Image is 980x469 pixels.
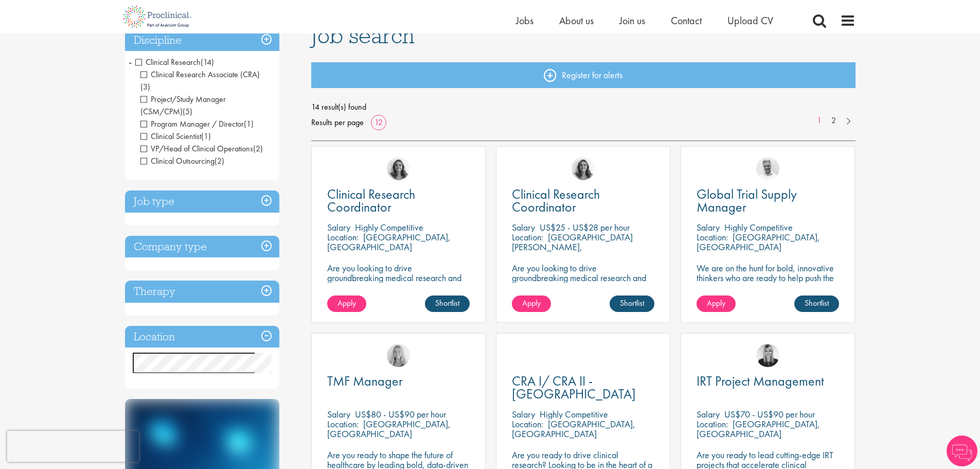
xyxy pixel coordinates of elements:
a: Shortlist [610,296,654,312]
p: US$80 - US$90 per hour [355,408,446,420]
p: [GEOGRAPHIC_DATA], [GEOGRAPHIC_DATA] [512,418,635,440]
p: Are you looking to drive groundbreaking medical research and make a real impact? Join our client ... [512,263,654,302]
span: (5) [183,106,192,117]
span: Location: [512,418,543,430]
span: Results per page [311,115,364,130]
a: TMF Manager [327,375,470,388]
span: Apply [337,298,356,308]
img: Shannon Briggs [387,344,410,367]
span: Program Manager / Director [140,118,244,129]
span: Location: [327,418,359,430]
span: Clinical Research Coordinator [512,185,600,216]
span: Salary [512,221,535,233]
iframe: reCAPTCHA [7,431,139,462]
a: Upload CV [727,14,773,27]
span: Salary [327,221,350,233]
a: Join us [619,14,645,27]
span: Location: [327,231,359,243]
span: Clinical Scientist [140,131,201,142]
a: Register for alerts [311,62,856,88]
span: TMF Manager [327,372,403,390]
h3: Discipline [125,29,279,51]
a: CRA I/ CRA II - [GEOGRAPHIC_DATA] [512,375,654,401]
span: Location: [697,418,728,430]
span: Clinical Research [135,57,214,67]
span: Apply [522,298,541,308]
img: Joshua Bye [756,157,779,180]
span: Clinical Scientist [140,131,211,142]
span: Clinical Outsourcing [140,155,224,166]
p: [GEOGRAPHIC_DATA], [GEOGRAPHIC_DATA] [327,418,451,440]
span: Program Manager / Director [140,118,254,129]
img: Jackie Cerchio [387,157,410,180]
img: Chatbot [947,436,977,466]
span: Project/Study Manager (CSM/CPM) [140,94,226,117]
h3: Location [125,326,279,348]
a: Shortlist [794,296,839,312]
span: Salary [512,408,535,420]
a: Jobs [516,14,533,27]
p: [GEOGRAPHIC_DATA], [GEOGRAPHIC_DATA] [697,231,820,253]
span: Job search [311,22,415,49]
span: Global Trial Supply Manager [697,185,797,216]
h3: Job type [125,190,279,213]
p: Highly Competitive [540,408,608,420]
span: (1) [244,118,254,129]
img: Jackie Cerchio [572,157,595,180]
a: 12 [371,117,386,128]
span: Salary [697,221,720,233]
h3: Company type [125,236,279,258]
span: (2) [253,143,263,154]
span: CRA I/ CRA II - [GEOGRAPHIC_DATA] [512,372,636,403]
p: US$70 - US$90 per hour [724,408,815,420]
p: [GEOGRAPHIC_DATA], [GEOGRAPHIC_DATA] [327,231,451,253]
a: 2 [826,115,841,127]
span: (2) [215,155,224,166]
p: US$25 - US$28 per hour [540,221,630,233]
span: Clinical Research Associate (CRA) [140,69,260,92]
span: VP/Head of Clinical Operations [140,143,253,154]
img: Janelle Jones [756,344,779,367]
a: Apply [327,296,366,312]
p: We are on the hunt for bold, innovative thinkers who are ready to help push the boundaries of sci... [697,263,839,302]
a: Contact [671,14,702,27]
span: IRT Project Management [697,372,824,390]
span: Clinical Research Associate (CRA) [140,69,260,80]
a: Shortlist [425,296,470,312]
span: - [129,54,132,70]
span: (14) [201,57,214,67]
span: (1) [201,131,211,142]
a: About us [559,14,594,27]
span: Location: [512,231,543,243]
a: IRT Project Management [697,375,839,388]
p: [GEOGRAPHIC_DATA], [GEOGRAPHIC_DATA] [697,418,820,440]
span: 14 result(s) found [311,99,856,115]
a: Clinical Research Coordinator [512,188,654,214]
a: Apply [697,296,736,312]
span: Clinical Outsourcing [140,155,215,166]
a: Global Trial Supply Manager [697,188,839,214]
span: Clinical Research Coordinator [327,185,415,216]
a: Apply [512,296,551,312]
h3: Therapy [125,281,279,303]
p: Highly Competitive [355,221,423,233]
span: (3) [140,81,150,92]
p: Highly Competitive [724,221,793,233]
span: Location: [697,231,728,243]
span: Salary [327,408,350,420]
p: [GEOGRAPHIC_DATA][PERSON_NAME], [GEOGRAPHIC_DATA] [512,231,633,263]
span: VP/Head of Clinical Operations [140,143,263,154]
